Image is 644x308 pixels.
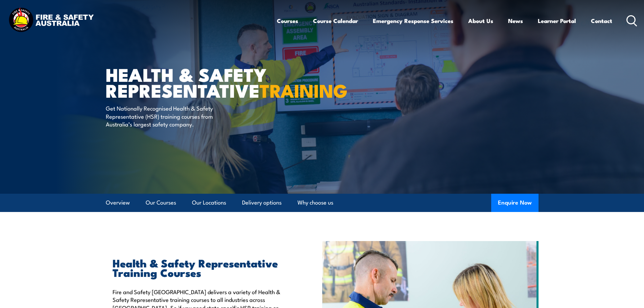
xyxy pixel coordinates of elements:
a: Emergency Response Services [373,12,453,30]
button: Enquire Now [491,194,539,212]
a: Overview [106,194,130,212]
a: Learner Portal [538,12,576,30]
h1: Health & Safety Representative [106,66,273,98]
a: About Us [468,12,493,30]
a: Contact [591,12,612,30]
a: Course Calendar [313,12,358,30]
p: Get Nationally Recognised Health & Safety Representative (HSR) training courses from Australia’s ... [106,104,229,128]
a: Courses [277,12,298,30]
a: Why choose us [297,194,333,212]
a: Our Locations [192,194,226,212]
strong: TRAINING [260,76,348,104]
a: News [508,12,523,30]
h2: Health & Safety Representative Training Courses [113,258,291,277]
a: Delivery options [242,194,282,212]
a: Our Courses [146,194,176,212]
